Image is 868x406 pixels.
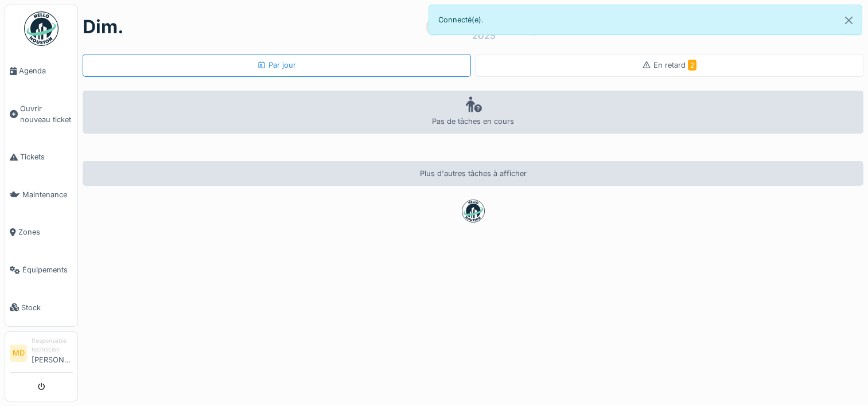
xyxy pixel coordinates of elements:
[5,90,77,139] a: Ouvrir nouveau ticket
[19,65,73,76] span: Agenda
[83,16,124,38] h1: dim.
[836,5,862,36] button: Close
[5,213,77,251] a: Zones
[5,176,77,214] a: Maintenance
[5,138,77,176] a: Tickets
[32,337,73,354] div: Responsable technicien
[83,91,863,134] div: Pas de tâches en cours
[429,5,863,35] div: Connecté(e).
[22,264,73,275] span: Équipements
[5,52,77,90] a: Agenda
[257,60,296,71] div: Par jour
[22,189,73,200] span: Maintenance
[462,200,485,222] img: badge-BVDL4wpA.svg
[653,61,696,69] span: En retard
[472,29,496,42] div: 2025
[10,345,27,362] li: MD
[20,151,73,162] span: Tickets
[24,11,59,46] img: Badge_color-CXgf-gQk.svg
[32,337,73,370] li: [PERSON_NAME]
[5,251,77,289] a: Équipements
[20,103,73,125] span: Ouvrir nouveau ticket
[688,60,696,71] span: 2
[10,337,73,373] a: MD Responsable technicien[PERSON_NAME]
[83,161,863,186] div: Plus d'autres tâches à afficher
[18,227,73,237] span: Zones
[5,288,77,326] a: Stock
[21,302,73,313] span: Stock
